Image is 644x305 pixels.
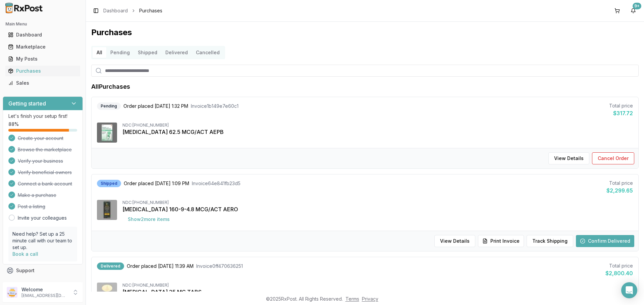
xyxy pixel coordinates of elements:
p: Need help? Set up a 25 minute call with our team to set up. [12,231,73,251]
span: Order placed [DATE] 1:09 PM [124,180,189,187]
a: Book a call [12,251,38,257]
div: NDC: [PHONE_NUMBER] [122,200,633,205]
div: Open Intercom Messenger [621,282,637,298]
p: Let's finish your setup first! [8,113,77,120]
div: My Posts [8,56,77,62]
div: Delivered [97,262,124,270]
div: Marketplace [8,44,77,50]
span: Purchases [139,7,162,14]
span: Post a listing [18,203,45,210]
div: Sales [8,80,77,86]
span: Invoice 0ff470636251 [196,263,243,270]
img: RxPost Logo [3,3,46,13]
a: Sales [5,77,80,89]
p: Welcome [21,286,68,293]
a: Invite your colleagues [18,215,67,221]
div: $2,299.65 [606,186,633,195]
span: Verify your business [18,158,63,164]
img: Incruse Ellipta 62.5 MCG/ACT AEPB [97,123,117,143]
button: Print Invoice [478,235,524,247]
button: View Details [434,235,475,247]
h1: Purchases [91,27,639,38]
div: Total price [605,262,633,269]
button: View Details [548,152,589,164]
button: Dashboard [3,29,83,40]
a: Terms [345,296,359,302]
button: Sales [3,78,83,88]
button: Cancelled [192,47,224,58]
span: Order placed [DATE] 1:32 PM [123,103,188,109]
div: 9+ [633,3,641,9]
button: Feedback [3,277,83,289]
button: Pending [106,47,134,58]
a: My Posts [5,53,80,65]
button: Shipped [134,47,161,58]
button: Support [3,264,83,277]
div: Shipped [97,180,121,187]
button: Marketplace [3,42,83,52]
a: Privacy [362,296,378,302]
span: Make a purchase [18,192,56,199]
div: $2,800.40 [605,269,633,277]
button: My Posts [3,54,83,64]
img: Jardiance 25 MG TABS [97,283,117,303]
nav: breadcrumb [103,7,162,14]
button: Confirm Delivered [576,235,634,247]
img: User avatar [7,287,17,298]
div: Purchases [8,68,77,74]
button: Delivered [161,47,192,58]
div: [MEDICAL_DATA] 160-9-4.8 MCG/ACT AERO [122,205,633,213]
button: Track Shipping [527,235,573,247]
div: NDC: [PHONE_NUMBER] [122,283,633,288]
button: Cancel Order [592,152,634,164]
a: Dashboard [5,29,80,41]
button: Show2more items [122,213,175,225]
h3: Getting started [8,99,46,107]
span: Connect a bank account [18,180,72,187]
a: Marketplace [5,41,80,53]
div: [MEDICAL_DATA] 25 MG TABS [122,288,633,296]
p: [EMAIL_ADDRESS][DOMAIN_NAME] [21,293,68,298]
span: Create your account [18,135,63,142]
div: Pending [97,102,121,110]
span: Feedback [16,279,39,286]
a: Dashboard [103,7,128,14]
div: [MEDICAL_DATA] 62.5 MCG/ACT AEPB [122,128,633,136]
img: Breztri Aerosphere 160-9-4.8 MCG/ACT AERO [97,200,117,220]
a: Purchases [5,65,80,77]
button: All [93,47,106,58]
span: Browse the marketplace [18,146,72,153]
button: Purchases [3,66,83,76]
span: Invoice 1b149e7e60c1 [191,103,238,109]
div: $317.72 [609,109,633,117]
div: Total price [609,102,633,109]
h2: Main Menu [5,21,80,27]
span: 88 % [8,121,19,128]
span: Verify beneficial owners [18,169,72,176]
span: Invoice 64e841fb23d5 [192,180,240,187]
div: Total price [606,180,633,186]
button: 9+ [628,5,639,16]
div: Dashboard [8,31,77,38]
span: Order placed [DATE] 11:39 AM [127,263,194,270]
div: NDC: [PHONE_NUMBER] [122,123,633,128]
h1: All Purchases [91,82,130,91]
